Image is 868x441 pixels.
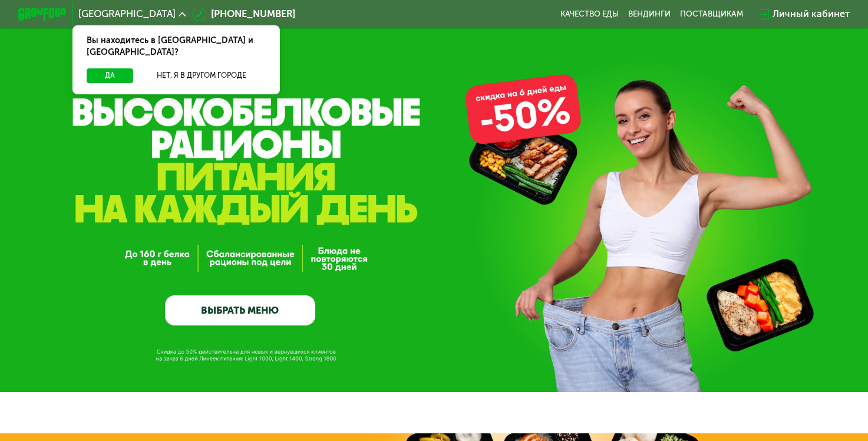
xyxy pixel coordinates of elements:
a: Вендинги [628,9,671,19]
div: Личный кабинет [773,7,850,22]
div: Вы находитесь в [GEOGRAPHIC_DATA] и [GEOGRAPHIC_DATA]? [72,25,280,69]
a: Качество еды [560,9,619,19]
span: [GEOGRAPHIC_DATA] [78,9,176,19]
a: ВЫБРАТЬ МЕНЮ [165,295,315,325]
button: Да [87,68,133,83]
button: Нет, я в другом городе [138,68,265,83]
div: поставщикам [680,9,743,19]
a: [PHONE_NUMBER] [192,7,296,22]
